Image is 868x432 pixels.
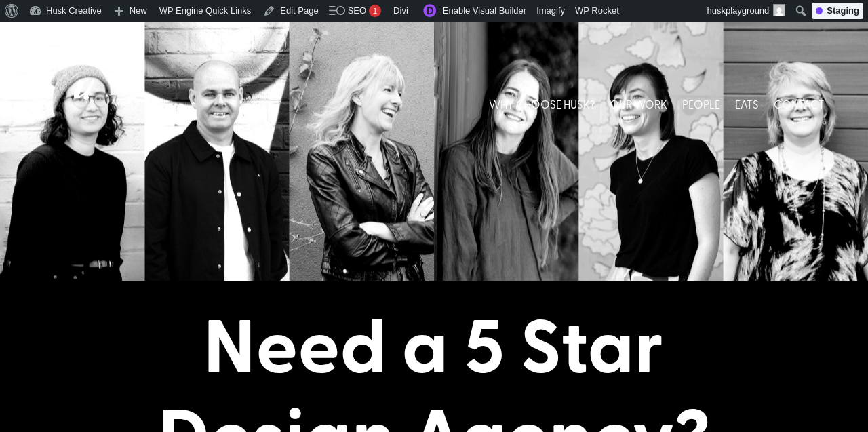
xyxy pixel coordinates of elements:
[774,74,825,134] a: CONTACT
[735,74,759,134] a: EATS
[43,74,118,134] img: Husk logo
[489,74,595,134] a: WHY CHOOSE HUSK?
[610,74,667,134] a: OUR WORK
[707,5,770,16] span: huskplayground
[682,74,720,134] a: PEOPLE
[812,3,863,19] div: Staging
[369,5,381,17] div: 1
